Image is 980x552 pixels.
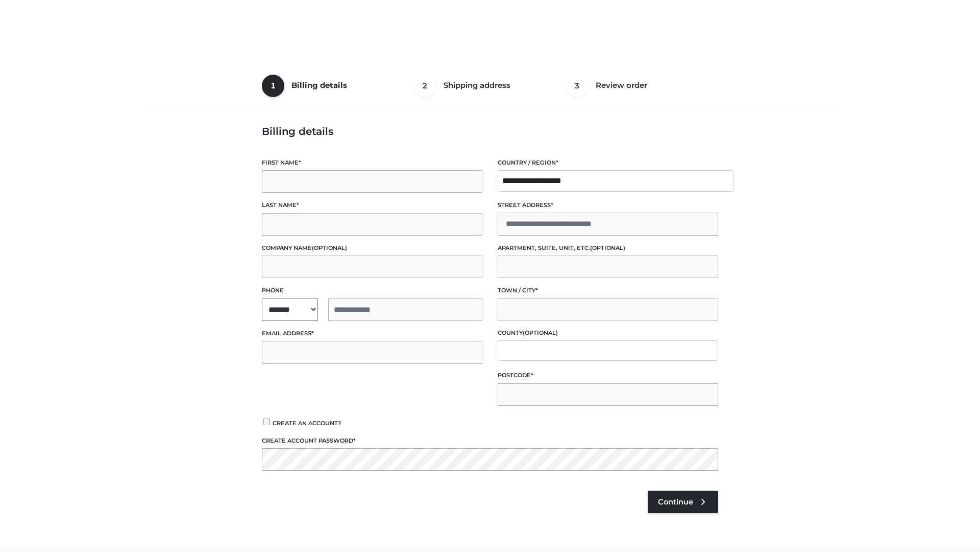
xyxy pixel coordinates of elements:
span: (optional) [590,244,625,251]
span: Shipping address [444,80,510,90]
span: 2 [414,75,436,97]
span: 3 [566,75,589,97]
input: Create an account? [262,419,271,425]
label: Create account password [262,436,718,446]
span: 1 [262,75,284,97]
label: Town / City [498,286,718,295]
label: County [498,328,718,338]
label: Phone [262,286,482,295]
span: Create an account? [273,420,341,427]
label: Postcode [498,371,718,380]
span: Billing details [291,80,347,90]
label: Last name [262,200,482,210]
span: Review order [596,80,647,90]
span: (optional) [523,329,558,336]
h3: Billing details [262,125,718,137]
span: (optional) [312,244,347,251]
label: Country / Region [498,158,718,168]
label: Company name [262,243,482,253]
label: Apartment, suite, unit, etc. [498,243,718,253]
span: Continue [658,497,693,507]
a: Continue [648,491,718,513]
label: Email address [262,329,482,338]
label: Street address [498,200,718,210]
label: First name [262,158,482,168]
